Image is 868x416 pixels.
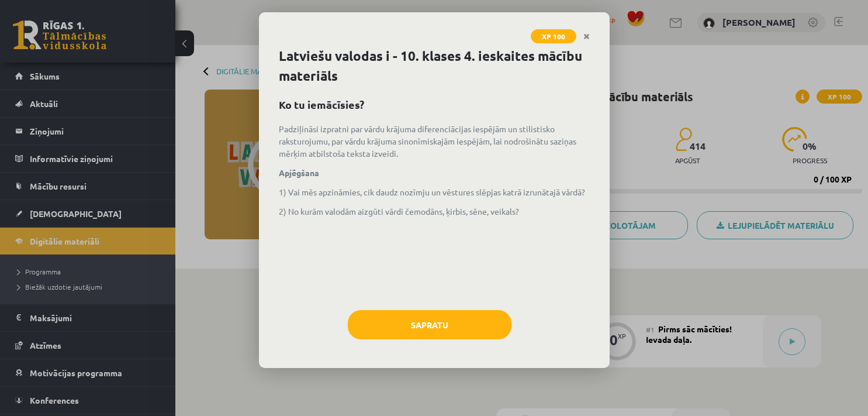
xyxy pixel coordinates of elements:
h2: Ko tu iemācīsies? [279,97,590,112]
button: Sapratu [348,310,511,339]
strong: Apjēgšana [279,167,319,178]
p: Padziļināsi izpratni par vārdu krājuma diferenciācijas iespējām un stilistisko raksturojumu, par ... [279,123,590,160]
h1: Latviešu valodas i - 10. klases 4. ieskaites mācību materiāls [279,46,590,86]
p: 1) Vai mēs apzināmies, cik daudz nozīmju un vēstures slēpjas katrā izrunātajā vārdā? [279,186,590,198]
p: 2) No kurām valodām aizgūti vārdi čemodāns, ķirbis, sēne, veikals? [279,205,590,218]
span: XP 100 [531,29,576,43]
a: Close [576,25,597,48]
